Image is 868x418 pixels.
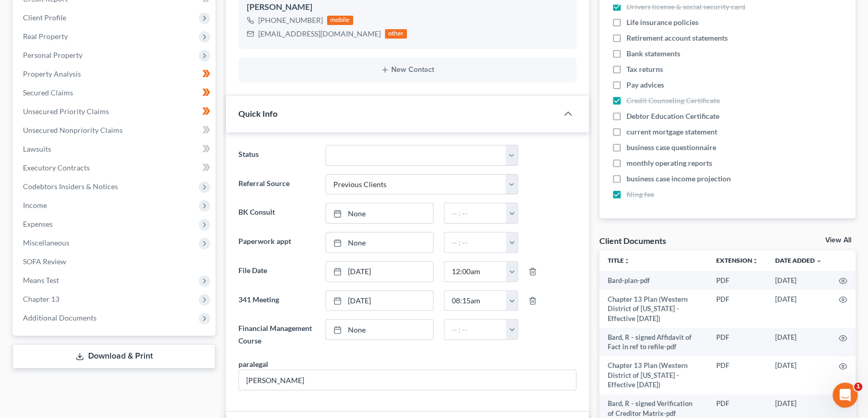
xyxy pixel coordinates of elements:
[626,80,664,90] span: Pay advices
[825,237,851,244] a: View All
[326,262,433,281] a: [DATE]
[13,344,215,368] a: Download & Print
[23,276,59,285] span: Means Test
[626,174,731,184] span: business case income projection
[385,29,407,39] div: other
[608,256,630,264] a: Titleunfold_more
[23,182,118,191] span: Codebtors Insiders & Notices
[326,232,433,252] a: None
[626,158,712,168] span: monthly operating reports
[233,174,320,195] label: Referral Source
[444,262,507,281] input: -- : --
[23,69,81,78] span: Property Analysis
[775,256,822,264] a: Date Added expand_more
[626,17,698,28] span: Life insurance policies
[626,2,745,12] span: Drivers license & social security card
[23,219,53,228] span: Expenses
[626,142,716,153] span: business case questionnaire
[23,163,90,172] span: Executory Contracts
[854,383,862,391] span: 1
[23,313,97,322] span: Additional Documents
[444,203,507,223] input: -- : --
[326,319,433,339] a: None
[626,127,717,137] span: current mortgage statement
[23,294,59,303] span: Chapter 13
[233,145,320,166] label: Status
[599,328,708,356] td: Bard, R - signed Affidavit of Fact in ref to refile-pdf
[767,356,830,395] td: [DATE]
[15,65,215,83] a: Property Analysis
[599,271,708,290] td: Bard-plan-pdf
[233,261,320,282] label: File Date
[708,356,767,395] td: PDF
[767,290,830,328] td: [DATE]
[15,121,215,140] a: Unsecured Nonpriority Claims
[767,328,830,356] td: [DATE]
[233,319,320,350] label: Financial Management Course
[233,203,320,224] label: BK Consult
[233,232,320,253] label: Paperwork appt
[326,291,433,311] a: [DATE]
[708,271,767,290] td: PDF
[247,66,568,74] button: New Contact
[23,257,66,266] span: SOFA Review
[23,32,68,41] span: Real Property
[327,16,353,25] div: mobile
[752,258,758,264] i: unfold_more
[233,290,320,311] label: 341 Meeting
[626,95,720,106] span: Credit Counseling Certificate
[23,201,47,210] span: Income
[716,256,758,264] a: Extensionunfold_more
[624,258,630,264] i: unfold_more
[238,359,268,370] div: paralegal
[599,235,666,246] div: Client Documents
[15,252,215,271] a: SOFA Review
[23,13,66,22] span: Client Profile
[23,51,82,59] span: Personal Property
[444,232,507,252] input: -- : --
[15,158,215,177] a: Executory Contracts
[23,144,51,153] span: Lawsuits
[238,108,278,118] span: Quick Info
[599,290,708,328] td: Chapter 13 Plan (Western District of [US_STATE] - Effective [DATE])
[708,328,767,356] td: PDF
[23,107,109,116] span: Unsecured Priority Claims
[247,1,568,14] div: [PERSON_NAME]
[258,29,381,39] div: [EMAIL_ADDRESS][DOMAIN_NAME]
[15,102,215,121] a: Unsecured Priority Claims
[23,126,123,134] span: Unsecured Nonpriority Claims
[23,238,69,247] span: Miscellaneous
[444,291,507,311] input: -- : --
[626,111,719,121] span: Debtor Education Certificate
[599,356,708,395] td: Chapter 13 Plan (Western District of [US_STATE] - Effective [DATE])
[23,88,73,97] span: Secured Claims
[833,383,858,408] iframe: Intercom live chat
[626,64,663,75] span: Tax returns
[258,15,323,26] div: [PHONE_NUMBER]
[15,140,215,158] a: Lawsuits
[816,258,822,264] i: expand_more
[708,290,767,328] td: PDF
[444,319,507,339] input: -- : --
[626,48,680,59] span: Bank statements
[626,33,728,43] span: Retirement account statements
[326,203,433,223] a: None
[626,189,654,200] span: filing fee
[239,370,576,390] input: --
[767,271,830,290] td: [DATE]
[15,83,215,102] a: Secured Claims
